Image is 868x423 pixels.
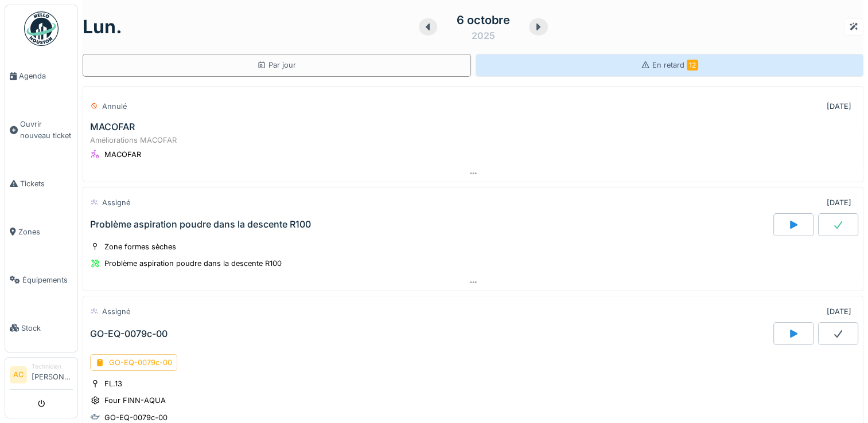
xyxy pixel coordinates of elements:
span: Équipements [22,275,73,285]
a: Stock [5,304,77,352]
img: Badge_color-CXgf-gQk.svg [24,11,59,46]
div: MACOFAR [90,122,135,132]
span: Tickets [20,178,73,189]
div: Annulé [102,101,127,112]
div: GO-EQ-0079c-00 [104,412,168,423]
a: Équipements [5,256,77,304]
div: Problème aspiration poudre dans la descente R100 [90,219,311,230]
div: Zone formes sèches [104,241,176,252]
div: GO-EQ-0079c-00 [90,354,177,371]
div: Par jour [257,60,296,70]
div: Améliorations MACOFAR [90,135,856,146]
span: Agenda [19,70,73,81]
div: MACOFAR [104,149,141,160]
li: AC [10,366,27,383]
div: Technicien [32,362,73,371]
div: 6 octobre [457,11,510,29]
a: Tickets [5,159,77,207]
a: Agenda [5,52,77,100]
div: Problème aspiration poudre dans la descente R100 [104,258,282,269]
li: [PERSON_NAME] [32,362,73,387]
a: Zones [5,207,77,256]
div: FL.13 [104,378,122,389]
div: [DATE] [827,197,851,208]
div: 2025 [472,29,495,42]
div: [DATE] [827,101,851,112]
div: Four FINN-AQUA [104,395,166,406]
span: Stock [21,323,73,334]
div: [DATE] [827,306,851,317]
div: Assigné [102,197,130,208]
div: GO-EQ-0079c-00 [90,328,168,339]
span: En retard [652,61,698,69]
a: AC Technicien[PERSON_NAME] [10,362,73,390]
span: Zones [18,226,73,237]
span: 12 [687,60,698,70]
span: Ouvrir nouveau ticket [20,119,73,140]
div: Assigné [102,306,130,317]
h1: lun. [83,16,122,38]
a: Ouvrir nouveau ticket [5,100,77,159]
